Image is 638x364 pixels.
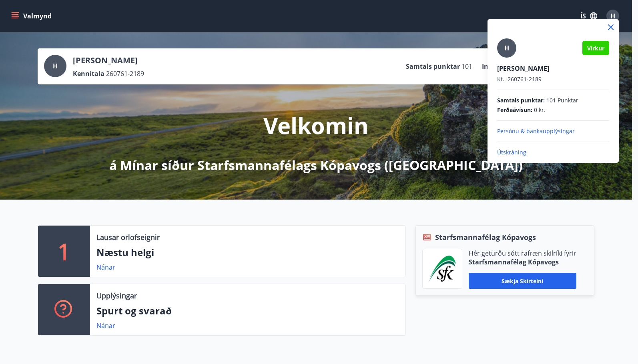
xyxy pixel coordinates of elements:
p: 260761-2189 [497,75,609,83]
span: H [504,44,509,52]
span: Ferðaávísun : [497,106,532,114]
p: [PERSON_NAME] [497,64,609,73]
span: Virkur [587,44,604,52]
span: 101 Punktar [546,96,578,104]
span: Kt. [497,75,504,83]
p: Persónu & bankaupplýsingar [497,127,609,135]
p: Útskráning [497,148,609,156]
span: Samtals punktar : [497,96,545,104]
span: 0 kr. [534,106,546,114]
